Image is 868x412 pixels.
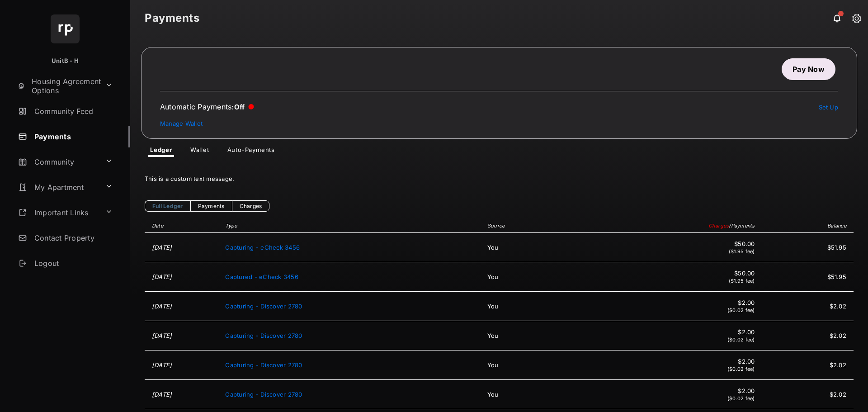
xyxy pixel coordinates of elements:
a: Important Links [14,202,102,223]
td: You [483,292,627,321]
a: Community Feed [14,100,130,122]
span: Capturing - Discover 2780 [225,361,302,369]
time: [DATE] [152,244,172,251]
th: Date [145,219,221,233]
span: ($0.02 fee) [727,307,755,313]
time: [DATE] [152,391,172,398]
a: Payments [190,200,232,212]
span: Off [234,103,245,111]
td: You [483,233,627,262]
a: Full Ledger [145,200,190,212]
span: $50.00 [631,240,755,247]
a: Housing Agreement Options [14,75,102,97]
span: Capturing - Discover 2780 [225,332,302,339]
td: You [483,321,627,350]
td: $51.95 [759,233,854,262]
span: ($0.02 fee) [727,336,755,343]
a: Community [14,151,102,173]
time: [DATE] [152,332,172,339]
td: $2.02 [759,350,854,380]
td: You [483,262,627,292]
td: You [483,380,627,409]
a: Manage Wallet [160,120,203,127]
th: Type [221,219,483,233]
span: ($1.95 fee) [729,248,755,255]
span: Captured - eCheck 3456 [225,273,298,280]
td: You [483,350,627,380]
span: ($0.02 fee) [727,366,755,372]
span: Capturing - Discover 2780 [225,303,302,310]
td: $51.95 [759,262,854,292]
span: Capturing - eCheck 3456 [225,244,300,251]
span: ($0.02 fee) [727,395,755,402]
span: ($1.95 fee) [729,278,755,284]
div: This is a custom text message. [145,168,854,189]
time: [DATE] [152,273,172,280]
a: Set Up [819,104,839,111]
th: Balance [759,219,854,233]
a: Charges [232,200,270,212]
img: svg+xml;base64,PHN2ZyB4bWxucz0iaHR0cDovL3d3dy53My5vcmcvMjAwMC9zdmciIHdpZHRoPSI2NCIgaGVpZ2h0PSI2NC... [51,14,80,43]
a: Ledger [143,146,179,157]
span: Capturing - Discover 2780 [225,391,302,398]
span: $2.00 [631,358,755,365]
a: Contact Property [14,227,130,249]
span: $2.00 [631,328,755,336]
a: Auto-Payments [220,146,282,157]
time: [DATE] [152,361,172,369]
span: $2.00 [631,387,755,394]
span: Charges [708,223,729,229]
td: $2.02 [759,321,854,350]
a: Payments [14,126,130,147]
a: My Apartment [14,176,102,198]
a: Wallet [183,146,217,157]
a: Logout [14,252,130,274]
td: $2.02 [759,380,854,409]
p: UnitB - H [52,57,79,66]
time: [DATE] [152,303,172,310]
span: / Payments [729,223,755,229]
strong: Payments [145,13,199,24]
div: Automatic Payments : [160,102,254,111]
th: Source [483,219,627,233]
span: $2.00 [631,299,755,306]
span: $50.00 [631,270,755,277]
td: $2.02 [759,292,854,321]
